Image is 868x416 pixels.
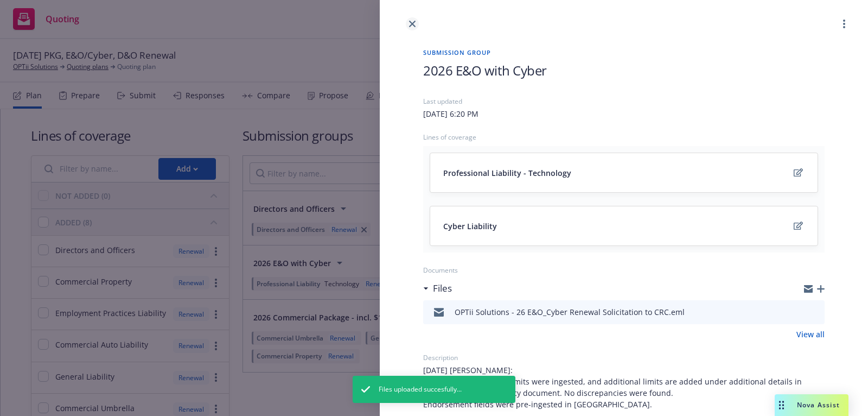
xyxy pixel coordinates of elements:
h3: Files [433,281,452,295]
span: 2026 E&O with Cyber [423,61,547,79]
a: View all [796,329,825,340]
div: [DATE] 6:20 PM [423,108,478,119]
button: preview file [810,306,820,319]
span: Professional Liability - Technology [443,167,571,179]
div: Files [423,281,452,295]
button: download file [793,306,802,319]
div: Documents [423,266,825,275]
button: Nova Assist [775,394,848,416]
div: Description [423,353,825,362]
div: OPTii Solutions - 26 E&O_Cyber Renewal Solicitation to CRC.eml [455,306,685,318]
span: Nova Assist [797,400,840,409]
div: Drag to move [775,394,788,416]
div: Last updated [423,97,825,106]
a: edit [792,166,805,179]
span: [DATE] [PERSON_NAME]: Case# 01485954: Policy limits were ingested, and additional limits are adde... [423,364,825,410]
a: edit [792,219,805,232]
span: Submission group [423,48,825,57]
span: Cyber Liability [443,220,497,232]
a: more [838,17,851,30]
span: Files uploaded succesfully... [379,385,462,394]
a: close [406,17,419,30]
div: Lines of coverage [423,133,825,142]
